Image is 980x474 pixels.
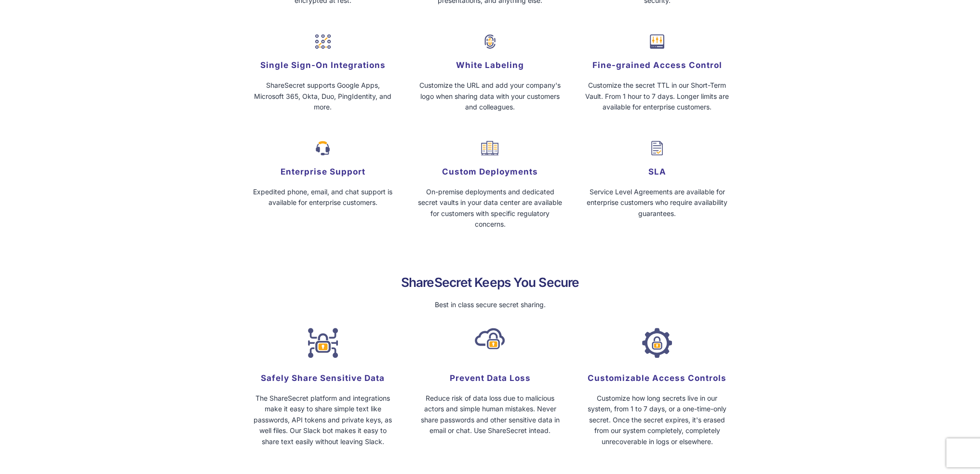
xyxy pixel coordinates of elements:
[577,393,737,447] p: Customize how long secrets live in our system, from 1 to 7 days, or a one-time-only secret. Once ...
[577,165,737,178] h5: SLA
[410,393,569,436] p: Reduce risk of data loss due to malicious actors and simple human mistakes. Never share passwords...
[577,58,737,72] h5: Fine-grained Access Control
[410,80,569,112] p: Customize the URL and add your company's logo when sharing data with your customers and colleagues.
[243,80,403,112] p: ShareSecret supports Google Apps, Microsoft 365, Okta, Duo, PingIdentity, and more.
[410,165,569,178] h5: Custom Deployments
[240,275,741,290] h2: ShareSecret Keeps You Secure
[577,80,737,112] p: Customize the secret TTL in our Short-Term Vault. From 1 hour to 7 days. Longer limits are availa...
[243,371,403,385] h5: Safely Share Sensitive Data
[577,371,737,385] h5: Customizable Access Controls
[410,187,569,230] p: On-premise deployments and dedicated secret vaults in your data center are available for customer...
[577,187,737,219] p: Service Level Agreements are available for enterprise customers who require availability guarantees.
[240,298,741,311] p: Best in class secure secret sharing.
[410,371,569,385] h5: Prevent Data Loss
[243,58,403,72] h5: Single Sign-On Integrations
[243,165,403,178] h5: Enterprise Support
[243,187,403,208] p: Expedited phone, email, and chat support is available for enterprise customers.
[410,58,569,72] h5: White Labeling
[243,393,403,447] p: The ShareSecret platform and integrations make it easy to share simple text like passwords, API t...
